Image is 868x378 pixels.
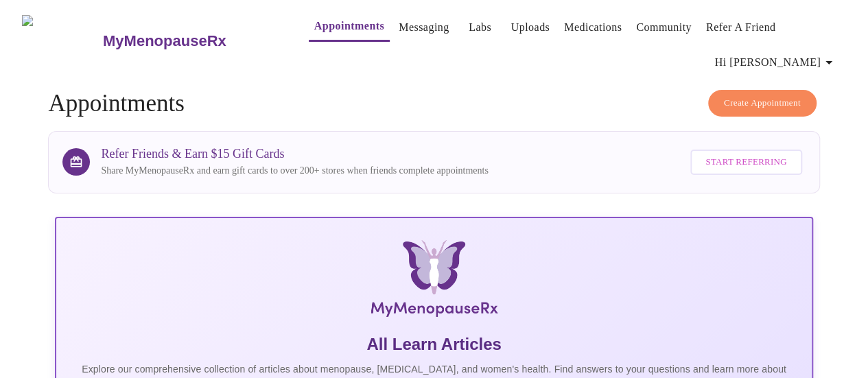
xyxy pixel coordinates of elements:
a: Labs [469,18,491,37]
a: Start Referring [687,143,805,182]
img: MyMenopauseRx Logo [22,15,101,67]
p: Share MyMenopauseRx and earn gift cards to over 200+ stores when friends complete appointments [101,164,488,178]
a: MyMenopauseRx [101,17,281,65]
h4: Appointments [48,90,819,117]
button: Create Appointment [708,90,817,117]
h3: Refer Friends & Earn $15 Gift Cards [101,147,488,161]
button: Messaging [393,14,454,41]
span: Hi [PERSON_NAME] [715,53,837,72]
span: Create Appointment [724,95,801,111]
a: Community [636,18,692,37]
h5: All Learn Articles [67,333,800,355]
a: Uploads [511,18,550,37]
span: Start Referring [705,154,786,170]
button: Appointments [309,12,390,42]
img: MyMenopauseRx Logo [181,240,686,322]
a: Refer a Friend [706,18,776,37]
button: Start Referring [690,150,801,175]
a: Appointments [314,16,384,36]
button: Hi [PERSON_NAME] [709,49,843,76]
button: Community [631,14,697,41]
h3: MyMenopauseRx [103,32,226,50]
button: Refer a Friend [701,14,782,41]
a: Messaging [399,18,449,37]
button: Medications [559,14,627,41]
a: Medications [564,18,622,37]
button: Uploads [506,14,556,41]
button: Labs [458,14,502,41]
